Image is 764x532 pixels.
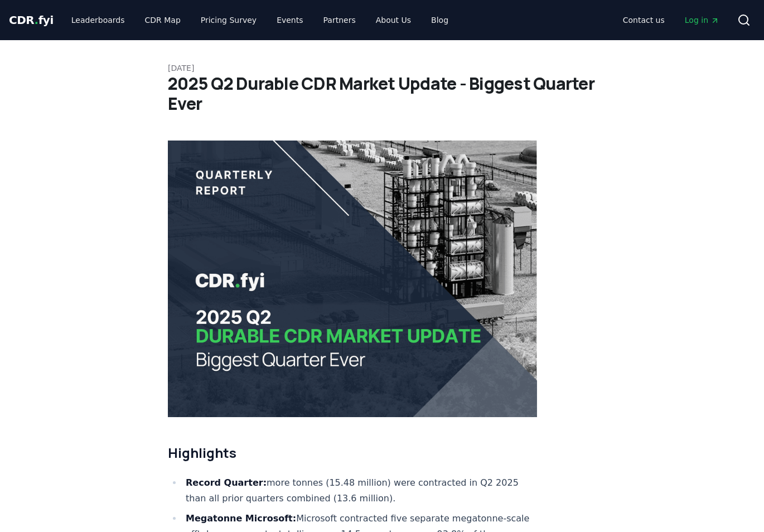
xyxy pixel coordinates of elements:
img: blog post image [168,141,537,417]
nav: Main [62,10,457,30]
nav: Main [614,10,728,30]
span: CDR fyi [9,13,54,27]
h1: 2025 Q2 Durable CDR Market Update - Biggest Quarter Ever [168,74,596,114]
a: Events [268,10,312,30]
span: . [35,13,38,27]
strong: Megatonne Microsoft: [186,513,296,524]
li: more tonnes (15.48 million) were contracted in Q2 2025 than all prior quarters combined (13.6 mil... [182,475,537,506]
a: Blog [422,10,457,30]
a: Log in [676,10,728,30]
span: Log in [685,14,719,26]
a: Leaderboards [62,10,134,30]
p: [DATE] [168,62,596,74]
a: CDR Map [136,10,190,30]
a: Contact us [614,10,674,30]
a: Pricing Survey [192,10,265,30]
h2: Highlights [168,444,537,462]
a: Partners [315,10,365,30]
a: CDR.fyi [9,12,54,28]
strong: Record Quarter: [186,477,267,488]
a: About Us [367,10,420,30]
